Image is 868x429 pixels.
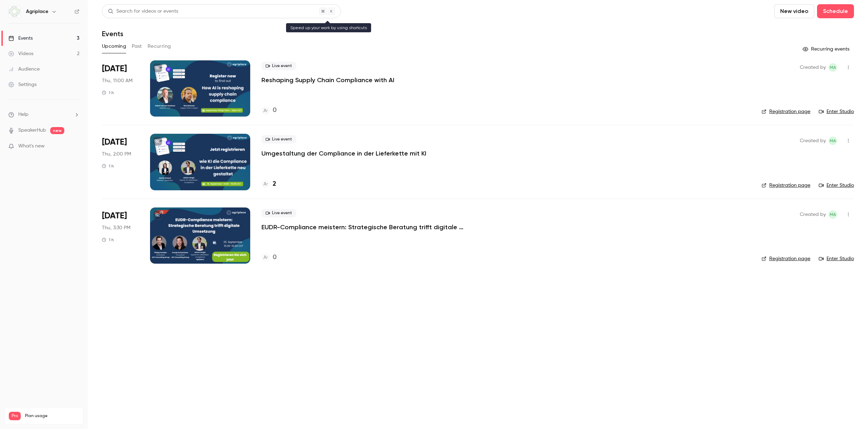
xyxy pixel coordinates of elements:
a: Enter Studio [819,108,854,115]
h6: Agriplace [26,8,48,15]
span: What's new [18,143,45,150]
span: MA [830,210,836,219]
div: Sep 18 Thu, 2:00 PM (Europe/Amsterdam) [102,134,139,190]
span: Thu, 2:00 PM [102,151,131,158]
div: 1 h [102,163,114,169]
button: New video [774,4,814,18]
span: Live event [261,62,296,70]
a: Registration page [762,255,810,262]
div: Sep 25 Thu, 3:30 PM (Europe/Amsterdam) [102,207,139,264]
a: Registration page [762,108,810,115]
div: Videos [8,50,33,57]
a: Umgestaltung der Compliance in der Lieferkette mit KI [261,149,426,158]
span: Marketing Agriplace [829,210,837,219]
span: Pro [9,412,21,420]
span: new [50,127,64,134]
div: 1 h [102,90,114,95]
button: Upcoming [102,41,126,52]
span: Created by [800,210,826,219]
button: Schedule [817,4,854,18]
button: Recurring [148,41,171,52]
span: Live event [261,209,296,217]
div: Sep 18 Thu, 11:00 AM (Europe/Amsterdam) [102,60,139,117]
span: Live event [261,135,296,144]
span: Thu, 3:30 PM [102,224,130,231]
a: Registration page [762,182,810,189]
a: 2 [261,179,276,189]
a: 0 [261,253,277,262]
a: SpeakerHub [18,127,46,134]
div: Settings [8,81,37,88]
span: Thu, 11:00 AM [102,77,132,84]
div: Search for videos or events [108,8,178,15]
span: Created by [800,63,826,72]
div: Events [8,35,33,42]
button: Recurring events [799,44,854,55]
a: Enter Studio [819,182,854,189]
span: Marketing Agriplace [829,63,837,72]
span: MA [830,137,836,145]
span: MA [830,63,836,72]
a: EUDR-Compliance meistern: Strategische Beratung trifft digitale Umsetzung [261,223,472,231]
h4: 0 [273,106,277,115]
img: Agriplace [9,6,20,17]
a: Reshaping Supply Chain Compliance with AI [261,76,394,84]
span: Marketing Agriplace [829,137,837,145]
a: 0 [261,106,277,115]
span: Help [18,111,28,118]
span: [DATE] [102,137,127,148]
span: Plan usage [25,413,79,419]
h1: Events [102,29,123,38]
button: Past [132,41,142,52]
div: Audience [8,66,40,73]
span: [DATE] [102,63,127,74]
a: Enter Studio [819,255,854,262]
h4: 2 [273,179,276,189]
h4: 0 [273,253,277,262]
span: [DATE] [102,210,127,222]
li: help-dropdown-opener [8,111,79,118]
span: Created by [800,137,826,145]
div: 1 h [102,237,114,243]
